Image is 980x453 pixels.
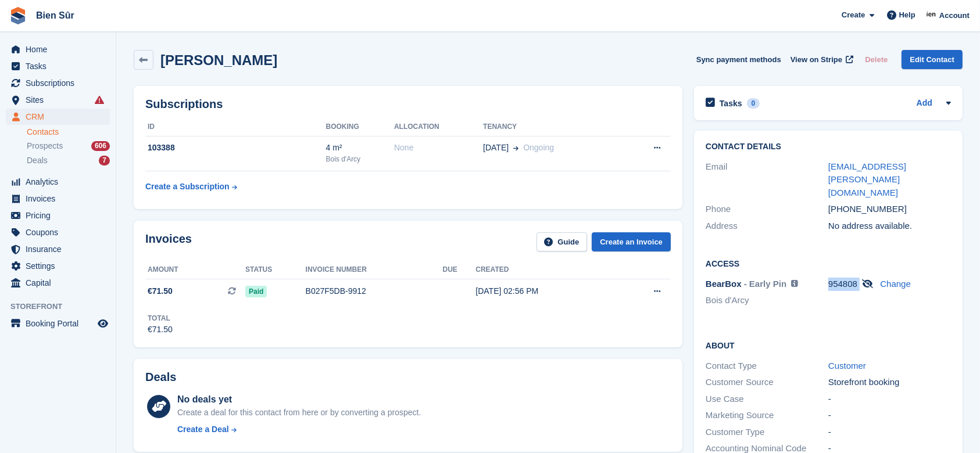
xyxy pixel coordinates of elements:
[720,98,742,109] h2: Tasks
[828,361,866,371] a: Customer
[696,50,781,69] button: Sync payment methods
[91,141,110,151] div: 606
[706,294,828,307] li: Bois d'Arcy
[145,181,230,193] div: Create a Subscription
[828,393,951,406] div: -
[6,315,110,332] a: menu
[148,285,173,297] span: €71.50
[917,97,932,110] a: Add
[26,207,95,224] span: Pricing
[26,190,95,207] span: Invoices
[6,190,110,207] a: menu
[326,118,394,136] th: Booking
[326,154,394,164] div: Bois d'Arcy
[6,92,110,108] a: menu
[6,258,110,274] a: menu
[828,279,857,289] span: 954808
[326,142,394,154] div: 4 m²
[706,359,828,373] div: Contact Type
[523,143,554,152] span: Ongoing
[706,220,828,233] div: Address
[6,224,110,240] a: menu
[592,232,671,251] a: Create an Invoice
[145,142,326,154] div: 103388
[791,54,842,66] span: View on Stripe
[306,285,443,297] div: B027F5DB-9912
[744,279,786,289] span: - Early Pin
[828,220,951,233] div: No address available.
[177,423,229,436] div: Create a Deal
[899,9,915,21] span: Help
[6,109,110,125] a: menu
[177,407,421,419] div: Create a deal for this contact from here or by converting a prospect.
[27,155,48,166] span: Deals
[26,109,95,125] span: CRM
[6,275,110,291] a: menu
[747,98,760,109] div: 0
[706,393,828,406] div: Use Case
[26,241,95,257] span: Insurance
[9,7,27,24] img: stora-icon-8386f47178a22dfd0bd8f6a31ec36ba5ce8667c1dd55bd0f319d3a0aa187defe.svg
[6,207,110,224] a: menu
[245,261,306,279] th: Status
[706,160,828,200] div: Email
[26,75,95,91] span: Subscriptions
[148,323,173,336] div: €71.50
[6,174,110,190] a: menu
[706,257,951,269] h2: Access
[443,261,476,279] th: Due
[245,286,267,297] span: Paid
[791,280,798,287] img: icon-info-grey-7440780725fd019a000dd9b08b2336e03edf1995a4989e88bcd33f0948082b44.svg
[26,315,95,332] span: Booking Portal
[537,232,588,251] a: Guide
[6,241,110,257] a: menu
[306,261,443,279] th: Invoice number
[145,371,176,384] h2: Deals
[828,376,951,389] div: Storefront booking
[394,142,483,154] div: None
[26,41,95,57] span: Home
[26,224,95,240] span: Coupons
[10,301,116,312] span: Storefront
[828,161,906,197] a: [EMAIL_ADDRESS][PERSON_NAME][DOMAIN_NAME]
[145,232,192,251] h2: Invoices
[148,313,173,323] div: Total
[880,279,911,289] a: Change
[99,156,110,166] div: 7
[939,10,970,21] span: Account
[27,127,110,138] a: Contacts
[6,58,110,74] a: menu
[27,141,63,152] span: Prospects
[95,95,104,105] i: Smart entry sync failures have occurred
[31,6,79,25] a: Bien Sûr
[706,426,828,439] div: Customer Type
[96,317,110,330] a: Preview store
[706,142,951,152] h2: Contact Details
[475,261,616,279] th: Created
[483,118,623,136] th: Tenancy
[475,285,616,297] div: [DATE] 02:56 PM
[706,376,828,389] div: Customer Source
[177,393,421,407] div: No deals yet
[26,174,95,190] span: Analytics
[828,426,951,439] div: -
[786,50,856,69] a: View on Stripe
[27,154,110,167] a: Deals 7
[842,9,865,21] span: Create
[26,275,95,291] span: Capital
[145,261,245,279] th: Amount
[394,118,483,136] th: Allocation
[26,258,95,274] span: Settings
[706,339,951,351] h2: About
[706,409,828,422] div: Marketing Source
[145,176,237,197] a: Create a Subscription
[926,9,938,21] img: Asmaa Habri
[145,98,671,111] h2: Subscriptions
[145,118,326,136] th: ID
[902,50,963,69] a: Edit Contact
[6,41,110,57] a: menu
[828,203,951,216] div: [PHONE_NUMBER]
[6,75,110,91] a: menu
[706,203,828,216] div: Phone
[706,279,742,289] span: BearBox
